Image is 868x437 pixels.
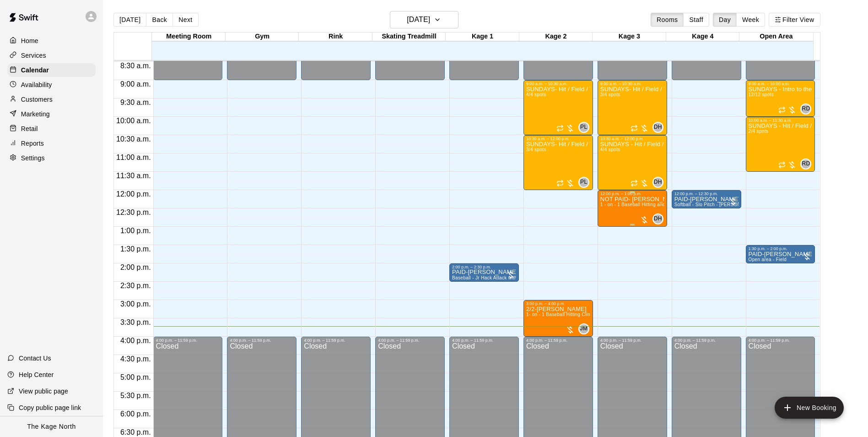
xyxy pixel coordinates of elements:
[114,135,153,143] span: 10:30 a.m.
[523,135,593,190] div: 10:30 a.m. – 12:00 p.m.: SUNDAYS- Hit / Field / Throw - Baseball Program - 12U-14U
[7,107,96,121] a: Marketing
[449,263,519,282] div: 2:00 p.m. – 2:30 p.m.: PAID-Greg Knox
[656,122,663,133] span: Dan Hodgins
[7,93,96,106] a: Customers
[19,387,68,396] p: View public page
[7,122,96,136] a: Retail
[582,323,589,334] span: J.D. McGivern
[526,312,594,317] span: 1- on - 1 Baseball Hitting Clinic
[600,92,620,97] span: 3/4 spots filled
[775,397,844,419] button: add
[598,135,667,190] div: 10:30 a.m. – 12:00 p.m.: SUNDAYS - Hit / Field / Throw - Baseball Program - 7U-9U
[556,180,564,187] span: Recurring event
[654,178,662,187] span: DH
[749,92,774,97] span: 12/12 spots filled
[580,324,588,333] span: JM
[7,151,96,165] a: Settings
[114,172,153,180] span: 11:30 a.m.
[304,338,368,343] div: 4:00 p.m. – 11:59 p.m.
[598,190,667,227] div: 12:00 p.m. – 1:00 p.m.: NOT PAID- Shae Greenfield
[156,338,220,343] div: 4:00 p.m. – 11:59 p.m.
[746,80,815,117] div: 9:00 a.m. – 10:00 a.m.: SUNDAYS - Intro to the Game - 4U - 6U - Baseball Program
[118,80,153,88] span: 9:00 a.m.
[600,147,620,152] span: 4/4 spots filled
[654,123,662,132] span: DH
[452,275,615,280] span: Baseball - Jr Hack Attack with Feeder - DO NOT NEED SECOND PERSON
[556,125,564,132] span: Recurring event
[7,63,96,77] a: Calendar
[578,323,589,334] div: J.D. McGivern
[652,122,663,133] div: Dan Hodgins
[519,33,593,41] div: Kage 2
[21,139,44,148] p: Reports
[118,355,153,363] span: 4:30 p.m.
[631,180,638,187] span: Recurring event
[746,117,815,172] div: 10:00 a.m. – 11:30 a.m.: SUNDAYS - Hit / Field / Throw - Softball Program - 13U - 16U
[526,338,590,343] div: 4:00 p.m. – 11:59 p.m.
[600,202,698,207] span: 1 - on - 1 Baseball Hitting and Pitching Clinic
[226,33,299,41] div: Gym
[118,98,153,106] span: 9:30 a.m.
[580,178,587,187] span: PL
[749,118,813,123] div: 10:00 a.m. – 11:30 a.m.
[683,13,709,27] button: Staff
[378,338,442,343] div: 4:00 p.m. – 11:59 p.m.
[736,13,765,27] button: Week
[674,202,808,207] span: Softball - Slo Pitch - [PERSON_NAME] Fed Pitching Machine
[230,338,294,343] div: 4:00 p.m. – 11:59 p.m.
[800,158,811,169] div: Robyn Draper
[804,104,811,115] span: Robyn Draper
[114,208,153,216] span: 12:30 p.m.
[27,422,76,432] p: The Kage North
[652,177,663,188] div: Dan Hodgins
[526,301,590,306] div: 3:00 p.m. – 4:00 p.m.
[652,213,663,224] div: Dan Hodgins
[582,122,589,133] span: Phillip Ledgister
[523,300,593,337] div: 3:00 p.m. – 4:00 p.m.: 2/2-Charles Middlemiss-Baird
[19,403,81,412] p: Copy public page link
[804,158,811,169] span: Robyn Draper
[173,13,198,27] button: Next
[526,137,590,141] div: 10:30 a.m. – 12:00 p.m.
[600,82,664,86] div: 9:00 a.m. – 10:30 a.m.
[802,159,810,169] span: RD
[118,428,153,436] span: 6:30 p.m.
[800,104,811,115] div: Robyn Draper
[523,80,593,135] div: 9:00 a.m. – 10:30 a.m.: SUNDAYS- Hit / Field / Throw - Baseball Program - 7U-9U
[118,227,153,235] span: 1:00 p.m.
[118,337,153,344] span: 4:00 p.m.
[390,11,458,28] button: [DATE]
[118,318,153,326] span: 3:30 p.m.
[452,265,516,269] div: 2:00 p.m. – 2:30 p.m.
[7,49,96,62] div: Services
[7,137,96,150] div: Reports
[118,282,153,290] span: 2:30 p.m.
[118,410,153,418] span: 6:00 p.m.
[446,33,519,41] div: Kage 1
[113,13,146,27] button: [DATE]
[21,124,38,133] p: Retail
[407,13,430,26] h6: [DATE]
[21,66,49,75] p: Calendar
[654,214,662,224] span: DH
[372,33,446,41] div: Skating Treadmill
[114,153,153,161] span: 11:00 a.m.
[21,95,53,104] p: Customers
[802,104,810,114] span: RD
[526,82,590,86] div: 9:00 a.m. – 10:30 a.m.
[118,263,153,271] span: 2:00 p.m.
[299,33,372,41] div: Rink
[746,245,815,263] div: 1:30 p.m. – 2:00 p.m.: PAID-Greg Knox
[7,78,96,92] a: Availability
[600,338,664,343] div: 4:00 p.m. – 11:59 p.m.
[452,338,516,343] div: 4:00 p.m. – 11:59 p.m.
[114,190,153,198] span: 12:00 p.m.
[7,34,96,48] div: Home
[578,177,589,188] div: Phillip Ledgister
[749,338,813,343] div: 4:00 p.m. – 11:59 p.m.
[146,13,173,27] button: Back
[118,300,153,308] span: 3:00 p.m.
